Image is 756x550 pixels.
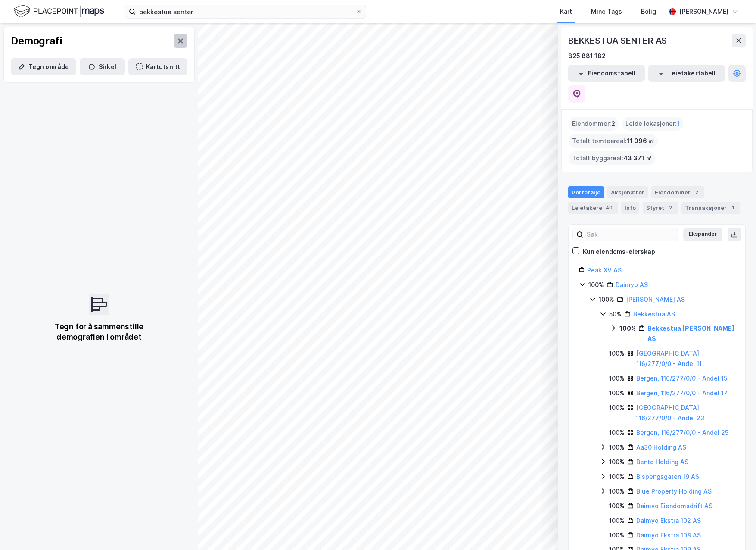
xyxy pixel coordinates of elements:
[599,294,614,305] div: 100%
[609,501,625,511] div: 100%
[636,473,699,480] a: Bispengsgaten 19 AS
[568,34,669,47] div: BEKKESTUA SENTER AS
[713,509,756,550] iframe: Chat Widget
[636,502,712,509] a: Daimyo Eiendomsdrift AS
[636,404,704,422] a: [GEOGRAPHIC_DATA], 116/277/0/0 - Andel 23
[666,203,675,212] div: 2
[651,186,704,198] div: Eiendommer
[568,51,606,61] div: 825 881 182
[80,58,125,75] button: Sirkel
[588,280,604,290] div: 100%
[609,516,625,526] div: 100%
[636,375,727,382] a: Bergen, 116/277/0/0 - Andel 15
[569,117,619,131] div: Eiendommer :
[136,5,355,18] input: Søk på adresse, matrikkel, gårdeiere, leietakere eller personer
[591,6,622,17] div: Mine Tags
[692,188,701,197] div: 2
[636,517,701,524] a: Daimyo Ekstra 102 AS
[587,266,622,274] a: Peak XV AS
[583,247,655,257] div: Kun eiendoms-eierskap
[609,388,625,398] div: 100%
[609,442,625,453] div: 100%
[569,134,658,148] div: Totalt tomteareal :
[609,486,625,497] div: 100%
[728,203,737,212] div: 1
[641,6,656,17] div: Bolig
[44,322,154,342] div: Tegn for å sammenstille demografien i området
[647,325,735,342] a: Bekkestua [PERSON_NAME] AS
[636,429,728,436] a: Bergen, 116/277/0/0 - Andel 25
[623,153,652,163] span: 43 371 ㎡
[611,119,615,129] span: 2
[643,202,678,214] div: Styret
[636,389,728,397] a: Bergen, 116/277/0/0 - Andel 17
[681,202,740,214] div: Transaksjoner
[679,6,728,17] div: [PERSON_NAME]
[609,472,625,482] div: 100%
[636,444,686,451] a: Aa30 Holding AS
[128,58,187,75] button: Kartutsnitt
[633,310,675,318] a: Bekkestua AS
[636,350,702,367] a: [GEOGRAPHIC_DATA], 116/277/0/0 - Andel 11
[609,348,625,359] div: 100%
[11,34,62,48] div: Demografi
[627,136,654,146] span: 11 096 ㎡
[609,530,625,541] div: 100%
[622,117,683,131] div: Leide lokasjoner :
[648,65,725,82] button: Leietakertabell
[11,58,76,75] button: Tegn område
[607,186,648,198] div: Aksjonærer
[609,403,625,413] div: 100%
[626,296,685,303] a: [PERSON_NAME] AS
[609,428,625,438] div: 100%
[560,6,572,17] div: Kart
[636,458,688,466] a: Bento Holding AS
[14,4,104,19] img: logo.f888ab2527a4732fd821a326f86c7f29.svg
[677,119,680,129] span: 1
[616,281,648,288] a: Daimyo AS
[619,323,636,334] div: 100%
[568,202,618,214] div: Leietakere
[568,186,604,198] div: Portefølje
[569,151,655,165] div: Totalt byggareal :
[636,487,712,495] a: Blue Property Holding AS
[713,509,756,550] div: Kontrollprogram for chat
[609,457,625,467] div: 100%
[583,228,678,241] input: Søk
[621,202,639,214] div: Info
[568,65,645,82] button: Eiendomstabell
[636,531,701,539] a: Daimyo Ekstra 108 AS
[683,228,722,241] button: Ekspander
[609,373,625,384] div: 100%
[604,203,614,212] div: 40
[609,309,622,319] div: 50%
